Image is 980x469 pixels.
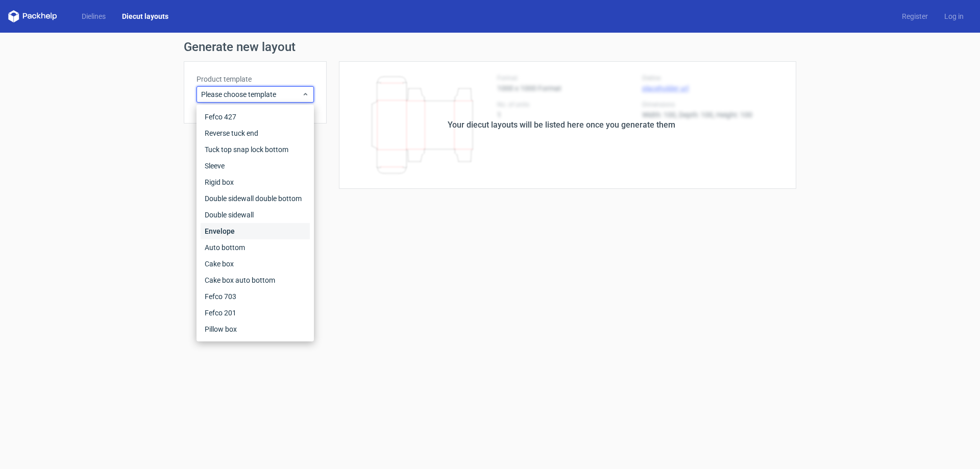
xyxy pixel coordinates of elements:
[201,109,310,125] div: Fefco 427
[197,74,314,84] label: Product template
[201,288,310,305] div: Fefco 703
[114,11,177,21] a: Diecut layouts
[201,89,302,100] span: Please choose template
[201,305,310,321] div: Fefco 201
[201,190,310,207] div: Double sidewall double bottom
[448,119,675,131] div: Your diecut layouts will be listed here once you generate them
[201,223,310,239] div: Envelope
[73,11,114,21] a: Dielines
[201,125,310,141] div: Reverse tuck end
[201,239,310,256] div: Auto bottom
[201,174,310,190] div: Rigid box
[936,11,972,21] a: Log in
[184,41,796,53] h1: Generate new layout
[201,256,310,272] div: Cake box
[894,11,936,21] a: Register
[201,321,310,337] div: Pillow box
[201,207,310,223] div: Double sidewall
[201,272,310,288] div: Cake box auto bottom
[201,158,310,174] div: Sleeve
[201,141,310,158] div: Tuck top snap lock bottom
